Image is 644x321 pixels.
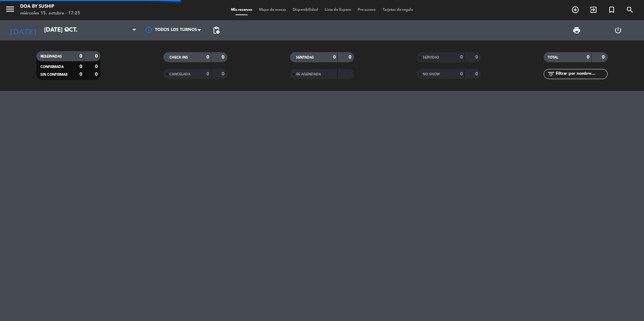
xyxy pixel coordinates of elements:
strong: 0 [95,72,99,77]
i: power_settings_new [614,26,622,34]
strong: 0 [222,55,226,60]
strong: 0 [95,54,99,59]
div: miércoles 15. octubre - 17:25 [20,10,80,17]
span: CANCELADA [169,73,190,76]
span: TOTAL [548,56,558,59]
strong: 0 [460,72,463,76]
i: turned_in_not [608,6,616,14]
strong: 0 [602,55,606,60]
i: filter_list [547,70,555,78]
span: print [573,26,581,34]
strong: 0 [475,72,479,76]
i: search [626,6,634,14]
span: NO SHOW [423,73,440,76]
div: LOG OUT [598,20,639,40]
strong: 0 [79,64,82,69]
strong: 0 [222,72,226,76]
i: arrow_drop_down [63,26,71,34]
strong: 0 [460,55,463,60]
div: DOA by SUSHIP [20,3,80,10]
span: Pre-acceso [354,8,379,12]
strong: 0 [79,54,82,59]
i: menu [5,4,15,14]
strong: 0 [79,72,82,77]
strong: 0 [206,55,209,60]
span: Tarjetas de regalo [379,8,417,12]
strong: 0 [206,72,209,76]
span: Disponibilidad [289,8,321,12]
span: SENTADAS [296,56,314,59]
span: SERVIDAS [423,56,439,59]
span: Mapa de mesas [256,8,289,12]
span: Mis reservas [228,8,256,12]
strong: 0 [333,55,336,60]
span: SIN CONFIRMAR [40,73,67,76]
strong: 0 [475,55,479,60]
i: exit_to_app [589,6,598,14]
strong: 0 [95,64,99,69]
i: add_circle_outline [571,6,579,14]
span: RE AGENDADA [296,73,321,76]
strong: 0 [587,55,589,60]
span: CONFIRMADA [40,65,64,69]
button: menu [5,4,15,16]
i: [DATE] [5,23,41,38]
span: CHECK INS [169,56,188,59]
strong: 0 [349,55,353,60]
span: pending_actions [212,26,220,34]
input: Filtrar por nombre... [555,70,607,78]
span: Lista de Espera [321,8,354,12]
span: RESERVADAS [40,55,62,58]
